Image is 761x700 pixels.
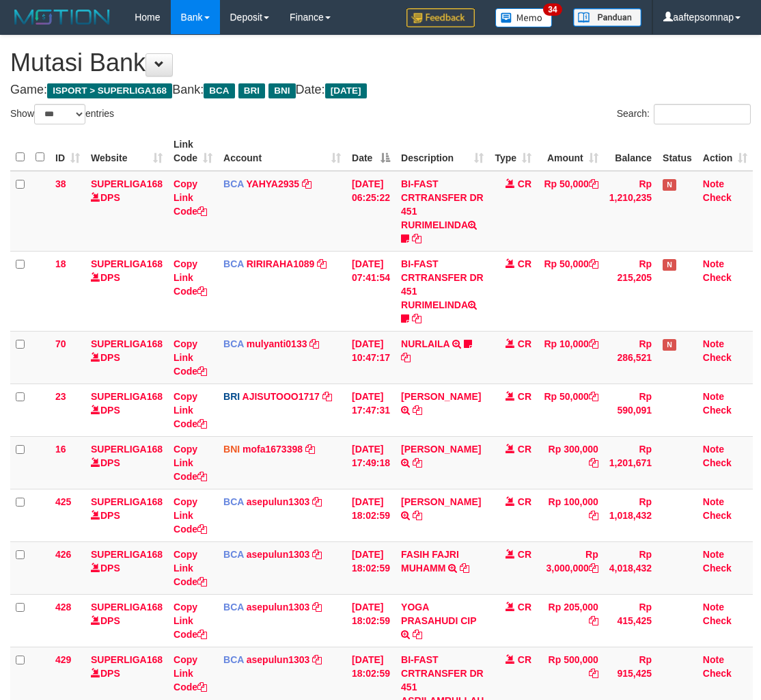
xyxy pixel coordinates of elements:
td: [DATE] 18:02:59 [346,489,396,541]
th: Description: activate to sort column ascending [396,132,489,171]
td: DPS [85,251,168,331]
span: BCA [223,654,244,665]
th: Balance [604,132,657,171]
span: 425 [55,496,71,507]
a: Check [703,272,732,283]
label: Show entries [10,104,114,124]
td: Rp 1,201,671 [604,436,657,489]
a: Check [703,405,732,416]
span: Has Note [663,179,676,191]
span: 16 [55,444,66,455]
span: 23 [55,391,66,402]
a: Copy AHMAD NURKHOLIS to clipboard [413,457,422,468]
span: CR [518,496,531,507]
td: BI-FAST CRTRANSFER DR 451 RURIMELINDA [396,171,489,252]
a: Note [703,391,724,402]
a: Copy Link Code [174,654,207,692]
span: [DATE] [325,83,367,98]
span: 428 [55,602,71,612]
td: DPS [85,436,168,489]
th: Account: activate to sort column ascending [218,132,346,171]
td: Rp 1,018,432 [604,489,657,541]
a: Copy Rp 205,000 to clipboard [589,615,598,626]
th: Date: activate to sort column descending [346,132,396,171]
a: Copy Link Code [174,391,207,429]
span: BRI [223,391,240,402]
a: Check [703,615,732,626]
a: Note [703,654,724,665]
a: Copy asepulun1303 to clipboard [312,549,322,560]
span: 429 [55,654,71,665]
a: Copy YOGA PRASAHUDI CIP to clipboard [413,629,422,640]
span: 18 [55,258,66,269]
a: SUPERLIGA168 [91,338,163,349]
td: Rp 4,018,432 [604,541,657,594]
td: DPS [85,541,168,594]
td: Rp 590,091 [604,383,657,436]
a: Copy Link Code [174,258,207,297]
a: [PERSON_NAME] [401,444,481,455]
a: Copy YAHYA2935 to clipboard [302,178,312,189]
td: Rp 300,000 [537,436,604,489]
a: Check [703,352,732,363]
a: SUPERLIGA168 [91,391,163,402]
th: Link Code: activate to sort column ascending [168,132,218,171]
a: Copy Link Code [174,496,207,535]
span: CR [518,549,531,560]
span: BCA [223,178,244,189]
a: Copy Rp 3,000,000 to clipboard [589,563,598,574]
a: Copy Rp 50,000 to clipboard [589,258,598,269]
a: Copy Link Code [174,444,207,482]
td: Rp 50,000 [537,171,604,252]
a: Check [703,510,732,521]
a: mofa1673398 [243,444,303,455]
a: SUPERLIGA168 [91,178,163,189]
td: DPS [85,489,168,541]
a: Copy Link Code [174,549,207,587]
a: SUPERLIGA168 [91,258,163,269]
a: Copy Rp 50,000 to clipboard [589,178,598,189]
span: CR [518,258,531,269]
span: BCA [223,338,244,349]
img: panduan.png [573,8,641,27]
a: YOGA PRASAHUDI CIP [401,602,476,626]
a: asepulun1303 [247,549,310,560]
img: Feedback.jpg [406,8,475,27]
a: Note [703,444,724,455]
a: SUPERLIGA168 [91,496,163,507]
a: Check [703,192,732,203]
td: Rp 100,000 [537,489,604,541]
span: CR [518,338,531,349]
a: Note [703,258,724,269]
a: Copy NURLAILA to clipboard [401,352,411,363]
a: Check [703,563,732,574]
span: CR [518,602,531,612]
a: Copy Link Code [174,338,207,377]
td: Rp 10,000 [537,331,604,383]
a: Copy mulyanti0133 to clipboard [309,338,319,349]
img: Button%20Memo.svg [495,8,553,27]
a: AJISUTOOO1717 [243,391,320,402]
td: Rp 1,210,235 [604,171,657,252]
td: [DATE] 18:02:59 [346,541,396,594]
td: DPS [85,594,168,647]
a: Note [703,496,724,507]
a: asepulun1303 [247,602,310,612]
span: BCA [223,496,244,507]
input: Search: [654,104,751,124]
td: Rp 50,000 [537,251,604,331]
a: Copy Rp 100,000 to clipboard [589,510,598,521]
a: Copy Rp 50,000 to clipboard [589,391,598,402]
td: DPS [85,383,168,436]
td: Rp 3,000,000 [537,541,604,594]
span: BRI [238,83,265,98]
a: Copy STEVAN KALALO to clipboard [413,510,422,521]
a: Copy BI-FAST CRTRANSFER DR 451 RURIMELINDA to clipboard [412,313,421,324]
span: 70 [55,338,66,349]
span: CR [518,444,531,455]
a: Copy BI-FAST CRTRANSFER DR 451 RURIMELINDA to clipboard [412,233,421,244]
th: Website: activate to sort column ascending [85,132,168,171]
a: Check [703,668,732,679]
td: [DATE] 06:25:22 [346,171,396,252]
th: Action: activate to sort column ascending [697,132,753,171]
